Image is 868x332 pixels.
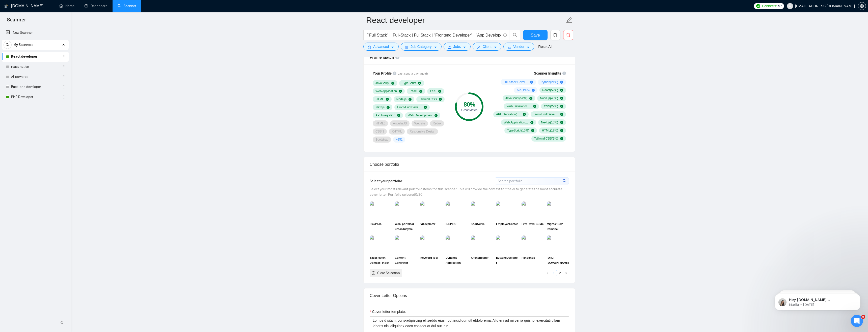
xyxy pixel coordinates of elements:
[396,97,406,101] span: Node.js
[370,309,406,314] label: Cover letter template:
[471,202,493,219] img: portfolio thumbnail image
[851,315,863,327] iframe: Intercom live chat
[401,43,441,51] button: barsJob Categorycaret-down
[463,45,466,49] span: caret-down
[6,28,65,38] a: New Scanner
[397,114,400,117] span: check-circle
[767,283,868,318] iframe: Intercom notifications message
[541,120,558,124] span: Next.js ( 15 %)
[547,202,569,219] img: portfolio thumbnail image
[409,98,412,101] span: check-circle
[788,4,792,8] span: user
[414,121,425,125] span: Website
[446,255,468,265] span: Dynamic Application Platform
[391,82,394,85] span: check-circle
[560,89,563,92] span: check-circle
[471,236,493,253] img: portfolio thumbnail image
[538,44,552,49] a: Reset All
[375,121,385,125] span: HTML5
[762,3,777,9] span: Connects:
[531,129,534,132] span: check-circle
[424,106,427,109] span: check-circle
[455,109,483,112] div: Great Match
[11,92,59,102] a: PHP Developer
[62,75,66,79] span: holder
[387,106,390,109] span: check-circle
[393,121,407,125] span: AngularJS
[4,41,12,49] button: search
[563,178,567,184] span: search
[11,62,59,72] a: react native
[778,3,782,9] span: 57
[523,30,548,40] button: Save
[368,45,371,49] span: setting
[375,129,384,134] span: CSS 3
[370,221,392,231] span: RiskPass
[560,105,563,108] span: check-circle
[507,128,529,132] span: TypeScript ( 15 %)
[13,40,33,50] span: My Scanners
[410,129,435,134] span: Responsive Design
[4,43,11,47] span: search
[62,55,66,59] span: holder
[517,88,530,92] span: API ( 19 %)
[373,71,392,75] span: Your Profile
[533,112,558,116] span: Front-End Development ( 21 %)
[438,90,441,93] span: check-circle
[60,320,65,325] span: double-left
[420,236,443,253] img: portfolio thumbnail image
[402,81,416,85] span: TypeScript
[11,82,59,92] a: Back-end developer
[370,255,392,265] span: Exact Match Domain Finder
[11,52,59,62] a: React developer
[419,90,422,93] span: check-circle
[532,89,535,92] span: plus-circle
[375,97,384,101] span: HTML
[420,255,443,265] span: Keyword Tool
[455,102,483,108] div: 80 %
[522,202,544,219] img: portfolio thumbnail image
[375,105,385,109] span: Next.js
[375,89,397,93] span: Web Application
[560,113,563,116] span: check-circle
[59,4,74,8] a: homeHome
[547,221,569,231] span: Migros 1032 Romanel
[471,255,493,265] span: Kitchenpaper
[477,45,480,49] span: user
[366,14,565,26] input: Scanner name...
[563,270,569,276] li: Next Page
[494,45,497,49] span: caret-down
[370,288,569,303] div: Cover Letter Options
[496,112,521,116] span: API Integration ( 21 %)
[370,179,403,183] span: Select your portfolio:
[540,96,558,100] span: Node.js ( 40 %)
[62,65,66,69] span: holder
[547,236,569,253] img: portfolio thumbnail image
[420,221,443,231] span: Vizexplorer
[542,88,558,92] span: React ( 59 %)
[523,113,526,116] span: check-circle
[434,45,437,49] span: caret-down
[564,272,567,275] span: right
[546,272,549,275] span: left
[420,202,443,219] img: portfolio thumbnail image
[503,43,534,51] button: idcardVendorcaret-down
[471,221,493,231] span: SportAlive
[444,43,471,51] button: folderJobscaret-down
[395,221,417,231] span: Web-portal for urban bicycle routes and bike lanes
[560,129,563,132] span: check-circle
[545,270,551,276] li: Previous Page
[530,121,533,124] span: check-circle
[370,157,569,172] div: Choose portfolio
[547,255,569,265] span: [URL][DOMAIN_NAME]
[448,45,451,49] span: folder
[563,30,573,40] button: delete
[566,17,573,23] span: edit
[496,221,518,231] span: EmployeeCenter
[375,113,395,117] span: API Integration
[557,270,563,276] li: 2
[504,120,528,124] span: Web Application ( 20 %)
